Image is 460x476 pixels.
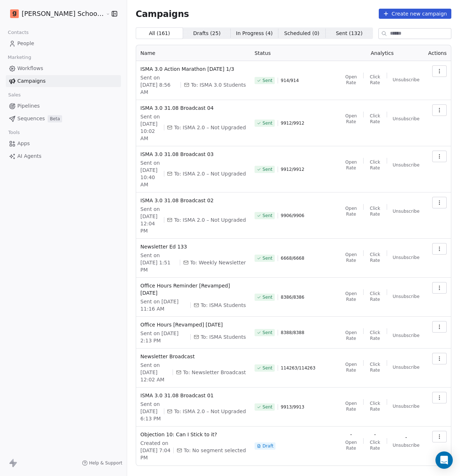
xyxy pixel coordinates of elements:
span: Sent on [DATE] 2:13 PM [140,330,187,344]
span: - [350,431,352,438]
span: Sent on [DATE] 8:56 AM [140,74,178,96]
span: [PERSON_NAME] School of Finance LLP [22,9,104,18]
span: Sent ( 132 ) [336,30,363,37]
span: To: ISMA 3.0 Students [191,81,246,88]
span: Unsubscribe [393,294,420,299]
span: Sent [262,404,272,410]
span: Click Rate [369,440,381,451]
span: To: ISMA 2.0 – Not Upgraded [174,408,246,415]
span: Unsubscribe [393,77,420,83]
span: Click Rate [369,362,381,373]
span: Sent [262,294,272,300]
span: Sent on [DATE] 6:13 PM [140,401,161,422]
span: Sequences [17,115,45,122]
span: ISMA 3.0 31.08 Broadcast 02 [140,197,246,204]
img: Goela%20School%20Logos%20(4).png [10,9,19,18]
span: AI Agents [17,152,42,160]
span: - [374,431,376,438]
span: Unsubscribe [393,333,420,338]
span: Click Rate [369,252,381,263]
span: Help & Support [89,460,122,466]
span: Created on [DATE] 7:04 PM [140,440,170,461]
span: Sent [262,120,272,126]
span: Sent [262,255,272,261]
span: In Progress ( 4 ) [236,30,273,37]
span: Click Rate [369,205,381,217]
span: 9912 / 9912 [281,166,304,172]
span: Sent on [DATE] 12:04 PM [140,205,161,234]
span: Tools [5,127,23,138]
span: 8386 / 8386 [281,294,304,300]
a: People [6,38,121,49]
span: Unsubscribe [393,442,420,448]
span: Sales [5,90,24,100]
span: Click Rate [369,113,381,125]
div: Open Intercom Messenger [435,451,453,469]
span: Campaigns [136,9,189,19]
span: To: ISMA 2.0 – Not Upgraded [174,170,246,177]
span: People [17,40,34,47]
span: Apps [17,140,30,147]
button: Create new campaign [379,9,451,19]
a: Apps [6,138,121,150]
span: Pipelines [17,102,40,110]
span: Open Rate [345,401,357,412]
span: ISMA 3.0 31.08 Broadcast 04 [140,104,246,112]
span: Click Rate [369,330,381,341]
span: Office Hours Reminder [Revamped] [DATE] [140,282,246,297]
span: Open Rate [345,113,357,125]
span: Contacts [5,27,32,38]
span: 9912 / 9912 [281,120,304,126]
button: [PERSON_NAME] School of Finance LLP [9,8,100,20]
span: Click Rate [369,74,381,86]
span: To: ISMA Students [201,302,246,309]
span: Unsubscribe [393,162,420,168]
span: Newsletter Ed 133 [140,243,246,250]
span: To: Weekly Newsletter [190,259,246,266]
span: Open Rate [345,291,357,302]
span: Newsletter Broadcast [140,353,246,360]
span: Beta [48,115,62,122]
a: SequencesBeta [6,113,121,125]
span: To: Newsletter Broadcast [183,369,246,376]
span: Sent [262,365,272,371]
span: Open Rate [345,205,357,217]
span: Draft [262,443,273,449]
span: Sent on [DATE] 11:16 AM [140,298,187,312]
span: Open Rate [345,330,357,341]
span: ISMA 3.0 Action Marathon [DATE] 1/3 [140,65,246,73]
span: - [405,434,407,441]
span: Click Rate [369,291,381,302]
span: Sent on [DATE] 12:02 AM [140,362,170,383]
a: Pipelines [6,100,121,112]
span: 8388 / 8388 [281,330,304,336]
span: To: No segment selected [184,447,246,454]
span: Office Hours [Revamped] [DATE] [140,321,246,328]
span: Campaigns [17,77,45,85]
span: Sent [262,213,272,218]
span: Workflows [17,65,43,72]
th: Status [250,45,340,61]
a: Workflows [6,62,121,74]
span: Sent [262,166,272,172]
span: Sent on [DATE] 1:51 PM [140,252,177,273]
span: To: ISMA 2.0 – Not Upgraded [174,216,246,224]
span: Unsubscribe [393,403,420,409]
span: To: ISMA 2.0 – Not Upgraded [174,124,246,131]
span: Scheduled ( 0 ) [284,30,320,37]
a: AI Agents [6,150,121,162]
span: ISMA 3.0 31.08 Broadcast 03 [140,151,246,158]
span: Unsubscribe [393,208,420,214]
span: 6668 / 6668 [281,255,304,261]
span: 9906 / 9906 [281,213,304,218]
span: 114263 / 114263 [281,365,316,371]
span: Open Rate [345,362,357,373]
span: Open Rate [345,74,357,86]
span: To: ISMA Students [201,333,246,341]
th: Analytics [340,45,424,61]
span: Objection 10: Can I Stick to it? [140,431,246,438]
span: Drafts ( 25 ) [193,30,221,37]
span: 914 / 914 [281,78,299,83]
span: Marketing [5,52,34,63]
span: Unsubscribe [393,364,420,370]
